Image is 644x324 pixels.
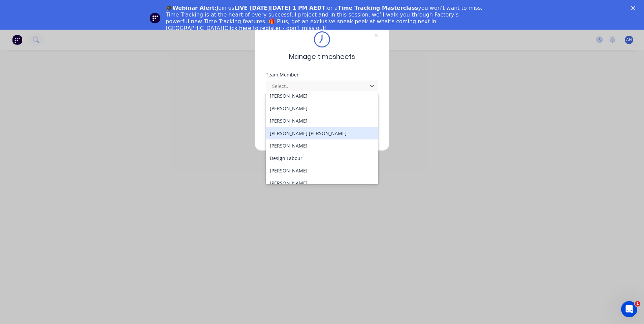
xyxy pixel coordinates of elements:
[225,25,327,31] a: Click here to register - don’t miss out!
[266,102,378,115] div: [PERSON_NAME]
[166,5,217,11] b: 🎓Webinar Alert:
[266,164,378,177] div: [PERSON_NAME]
[635,301,640,306] span: 1
[266,127,378,139] div: [PERSON_NAME] [PERSON_NAME]
[266,139,378,152] div: [PERSON_NAME]
[266,90,378,102] div: [PERSON_NAME]
[631,6,638,10] div: Close
[234,5,325,11] b: LIVE [DATE][DATE] 1 PM AEDT
[266,115,378,127] div: [PERSON_NAME]
[266,72,378,77] div: Team Member
[150,13,160,24] img: Profile image for Team
[266,177,378,189] div: [PERSON_NAME]
[289,52,355,62] span: Manage timesheets
[166,5,484,32] div: Join us for a you won’t want to miss. Time Tracking is at the heart of every successful project a...
[338,5,418,11] b: Time Tracking Masterclass
[266,152,378,164] div: Design Labour
[621,301,637,317] iframe: Intercom live chat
